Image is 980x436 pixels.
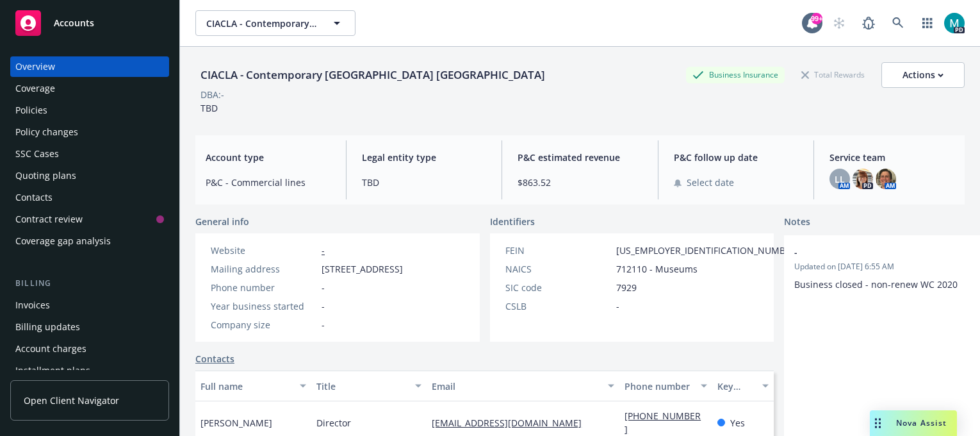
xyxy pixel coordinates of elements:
span: Business closed - non-renew WC 2020 [794,278,958,290]
a: Policies [10,100,169,121]
span: Open Client Navigator [24,394,119,407]
a: [EMAIL_ADDRESS][DOMAIN_NAME] [432,417,592,429]
div: Total Rewards [795,67,871,83]
div: DBA: - [200,88,224,101]
span: Accounts [54,18,94,28]
a: Billing updates [10,317,169,337]
span: Select date [687,176,734,189]
div: Policy changes [15,122,78,142]
a: Contacts [195,352,234,365]
div: Email [432,380,600,393]
span: P&C - Commercial lines [206,176,331,189]
span: TBD [200,102,218,114]
a: Contract review [10,209,169,230]
a: Contacts [10,187,169,208]
a: Coverage [10,78,169,99]
div: Company size [211,318,316,331]
div: Overview [15,56,55,77]
span: [STREET_ADDRESS] [322,262,403,276]
div: Contacts [15,187,53,208]
button: Nova Assist [870,410,957,436]
div: Contract review [15,209,83,230]
a: Switch app [915,10,940,36]
img: photo [876,169,896,189]
a: - [322,244,325,256]
div: NAICS [505,262,611,276]
span: Yes [730,416,745,430]
a: Start snowing [826,10,852,36]
div: Policies [15,100,47,121]
div: Account charges [15,339,86,359]
span: 712110 - Museums [616,262,698,276]
button: CIACLA - Contemporary [GEOGRAPHIC_DATA] [GEOGRAPHIC_DATA] [195,10,355,36]
img: photo [853,169,873,189]
span: [PERSON_NAME] [200,416,272,430]
div: Full name [200,380,292,393]
span: LL [835,172,845,186]
div: Coverage [15,78,55,99]
a: Account charges [10,339,169,359]
span: [US_EMPLOYER_IDENTIFICATION_NUMBER] [616,244,799,257]
a: SSC Cases [10,144,169,164]
div: Billing updates [15,317,80,337]
div: CSLB [505,299,611,313]
button: Title [311,371,427,401]
span: P&C follow up date [674,151,799,164]
div: Installment plans [15,360,90,381]
div: Phone number [211,281,316,294]
a: Quoting plans [10,165,169,186]
img: photo [944,13,965,33]
div: Year business started [211,299,316,313]
a: Report a Bug [856,10,881,36]
div: Mailing address [211,262,316,276]
span: Account type [206,151,331,164]
div: SIC code [505,281,611,294]
span: - [322,281,325,294]
div: Business Insurance [686,67,785,83]
button: Full name [195,371,311,401]
a: Coverage gap analysis [10,231,169,251]
div: Invoices [15,295,50,315]
span: Director [316,416,351,430]
span: Nova Assist [896,417,947,428]
div: CIACLA - Contemporary [GEOGRAPHIC_DATA] [GEOGRAPHIC_DATA] [195,67,550,83]
span: - [616,299,619,313]
div: Billing [10,277,169,290]
a: Policy changes [10,122,169,142]
span: CIACLA - Contemporary [GEOGRAPHIC_DATA] [GEOGRAPHIC_DATA] [206,17,317,30]
button: Phone number [619,371,712,401]
span: - [322,299,325,313]
a: Invoices [10,295,169,315]
span: Service team [829,151,954,164]
a: [PHONE_NUMBER] [625,410,701,435]
span: 7929 [616,281,637,294]
span: $863.52 [518,176,642,189]
button: Email [427,371,619,401]
span: General info [195,215,249,228]
div: Key contact [717,380,755,393]
div: SSC Cases [15,144,59,164]
div: 99+ [811,13,822,24]
div: Quoting plans [15,165,76,186]
span: - [322,318,325,331]
button: Actions [881,62,965,88]
span: TBD [362,176,487,189]
div: Title [316,380,408,393]
div: Website [211,244,316,257]
div: Coverage gap analysis [15,231,111,251]
a: Accounts [10,5,169,41]
span: P&C estimated revenue [518,151,642,164]
div: Drag to move [870,410,886,436]
a: Installment plans [10,360,169,381]
div: Phone number [625,380,692,393]
span: Notes [784,215,810,230]
button: Key contact [712,371,774,401]
div: FEIN [505,244,611,257]
div: Actions [902,63,943,87]
span: Legal entity type [362,151,487,164]
a: Overview [10,56,169,77]
span: Identifiers [490,215,535,228]
a: Search [885,10,911,36]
